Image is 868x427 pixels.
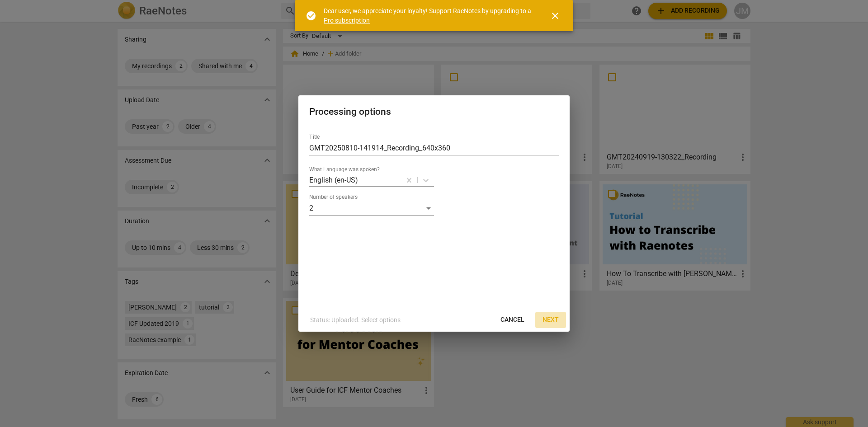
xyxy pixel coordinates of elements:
span: check_circle [306,10,316,21]
div: 2 [309,201,434,216]
span: close [550,10,561,21]
button: Cancel [493,312,532,328]
div: Dear user, we appreciate your loyalty! Support RaeNotes by upgrading to a [324,6,533,25]
label: Title [309,134,320,140]
label: What Language was spoken? [309,167,380,172]
p: English (en-US) [309,175,358,185]
p: Status: Uploaded. Select options [310,315,401,325]
button: Next [535,312,566,328]
button: Close [544,5,566,27]
h2: Processing options [309,106,559,117]
span: Next [542,315,559,324]
a: Pro subscription [324,17,370,24]
span: Cancel [500,315,524,324]
label: Number of speakers [309,194,358,200]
